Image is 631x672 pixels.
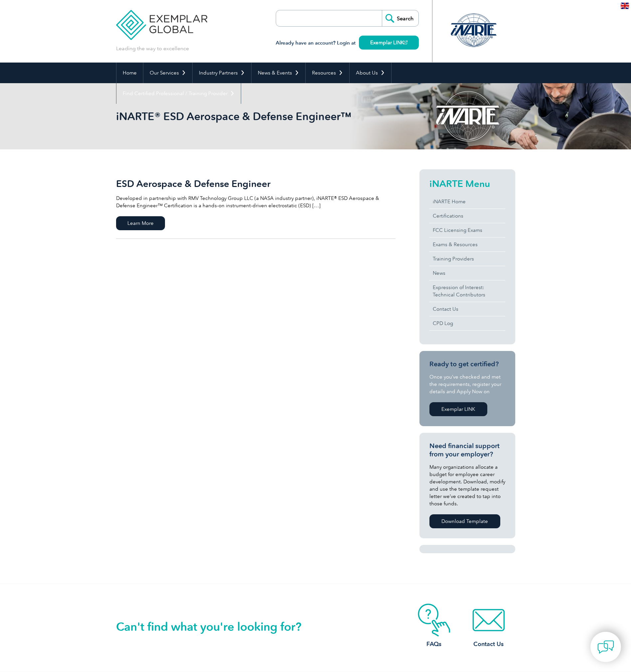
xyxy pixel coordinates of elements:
[350,63,391,83] a: About Us
[116,178,395,189] h2: ESD Aerospace & Defense Engineer
[429,463,505,507] p: Many organizations allocate a budget for employee career development. Download, modify and use th...
[429,178,505,189] h2: iNARTE Menu
[429,360,505,368] h3: Ready to get certified?
[429,252,505,266] a: Training Providers
[116,110,372,123] h1: iNARTE® ESD Aerospace & Defense Engineer™
[429,280,505,302] a: Expression of Interest:Technical Contributors
[429,266,505,280] a: News
[116,621,316,632] h2: Can't find what you're looking for?
[429,209,505,223] a: Certifications
[116,45,189,52] p: Leading the way to excellence
[429,514,500,528] a: Download Template
[404,41,407,44] img: open_square.png
[116,83,241,104] a: Find Certified Professional / Training Provider
[116,63,143,83] a: Home
[359,36,419,50] a: Exemplar LINK
[116,216,165,230] span: Learn More
[429,402,487,416] a: Exemplar LINK
[193,63,251,83] a: Industry Partners
[306,63,349,83] a: Resources
[429,195,505,209] a: iNARTE Home
[407,603,461,637] img: contact-faq.webp
[382,10,418,26] input: Search
[429,442,505,458] h3: Need financial support from your employer?
[429,238,505,252] a: Exams & Resources
[143,63,192,83] a: Our Services
[429,373,505,395] p: Once you’ve checked and met the requirements, register your details and Apply Now on
[597,639,614,655] img: contact-chat.png
[251,63,305,83] a: News & Events
[116,195,395,209] p: Developed in partnership with RMV Technology Group LLC (a NASA industry partner), iNARTE® ESD Aer...
[429,302,505,316] a: Contact Us
[276,39,419,47] h3: Already have an account? Login at
[429,223,505,237] a: FCC Licensing Exams
[462,603,515,648] a: Contact Us
[407,603,461,648] a: FAQs
[621,3,629,9] img: en
[429,316,505,330] a: CPD Log
[407,640,461,648] h3: FAQs
[462,603,515,637] img: contact-email.webp
[116,169,395,239] a: ESD Aerospace & Defense Engineer Developed in partnership with RMV Technology Group LLC (a NASA i...
[462,640,515,648] h3: Contact Us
